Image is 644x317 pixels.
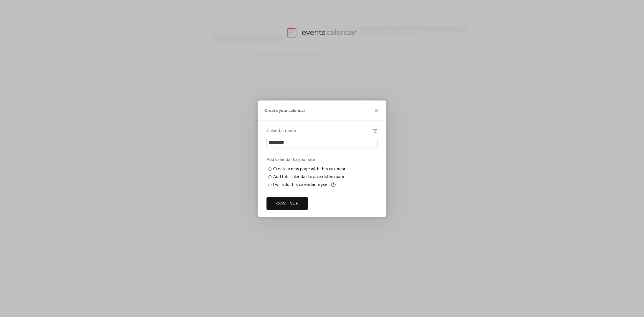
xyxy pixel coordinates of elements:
span: Continue [276,200,298,207]
div: I will add this calendar myself [273,181,330,188]
div: Add calendar to your site [266,156,376,163]
button: Continue [266,197,308,210]
div: Calendar name [266,127,371,134]
div: Add this calendar to an existing page [273,173,346,180]
span: Create your calendar [264,107,305,114]
div: Create a new page with this calendar [273,166,346,172]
